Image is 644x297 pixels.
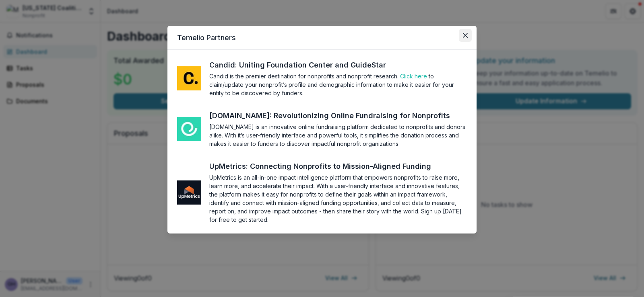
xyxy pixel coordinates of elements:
[209,110,465,121] a: [DOMAIN_NAME]: Revolutionizing Online Fundraising for Nonprofits
[177,180,201,205] img: me
[209,59,401,70] a: Candid: Uniting Foundation Center and GuideStar
[209,161,446,172] a: UpMetrics: Connecting Nonprofits to Mission-Aligned Funding
[209,72,467,97] section: Candid is the premier destination for nonprofits and nonprofit research. to claim/update your non...
[177,117,201,141] img: me
[177,66,201,90] img: me
[400,73,427,80] a: Click here
[209,123,467,148] section: [DOMAIN_NAME] is an innovative online fundraising platform dedicated to nonprofits and donors ali...
[167,26,477,50] header: Temelio Partners
[209,173,467,224] section: UpMetrics is an all-in-one impact intelligence platform that empowers nonprofits to raise more, l...
[459,29,472,42] button: Close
